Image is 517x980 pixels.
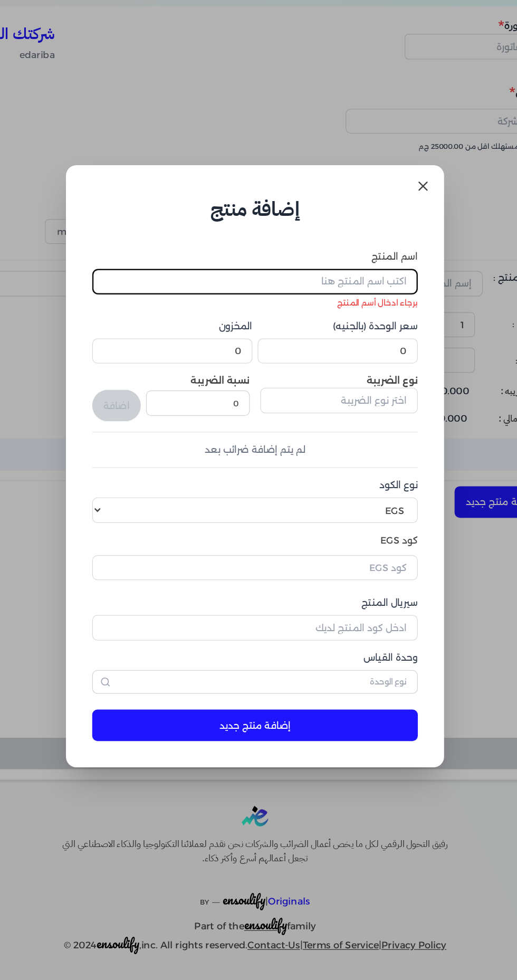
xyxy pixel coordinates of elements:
[128,544,389,555] label: كود EGS
[128,471,389,482] div: لم يتم إضافة ضرائب بعد
[261,387,389,407] input: 00000
[348,416,389,426] label: نوع الضريبة
[128,594,389,605] label: سيريال المنتج
[263,427,389,447] input: اختر نوع الضريبة
[128,562,389,582] input: كود EGS
[128,639,389,650] label: وحدة القياس
[128,562,389,586] button: كود EGS
[261,372,389,383] label: سعر الوحدة (بالجنيه)
[263,427,389,451] button: اختر نوع الضريبة
[207,416,254,426] label: نسبة الضريبة
[128,354,389,364] li: برجاء ادخال أسم المنتج
[128,387,256,407] input: 00000
[128,500,389,511] label: نوع الكود
[128,686,389,711] button: إضافة منتج جديد
[128,316,389,327] label: اسم المنتج
[128,654,389,673] input: نوع الوحدة
[128,372,256,383] label: المخزون
[128,610,389,630] input: ادخل كود المنتج لديك
[128,331,389,351] input: اكتب اسم المنتج هنا
[171,429,254,449] input: نسبة الضريبة
[117,271,400,295] h6: إضافة منتج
